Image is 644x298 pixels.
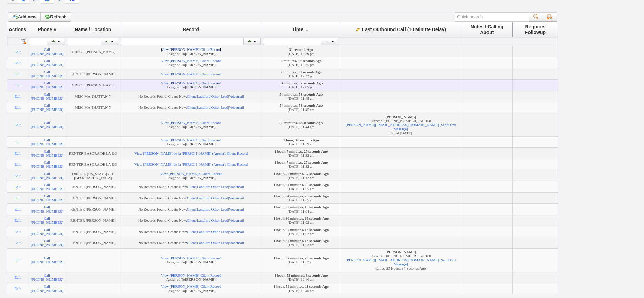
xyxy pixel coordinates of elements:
[66,181,120,192] td: RENTER [PERSON_NAME]
[31,273,64,281] a: Call [PHONE_NUMBER]
[187,94,196,98] a: Client
[66,91,120,102] td: MISC MANHATTAN N
[340,113,461,136] td: Called [DATE]
[15,174,21,178] a: Edit
[15,94,21,98] a: Edit
[134,162,248,166] a: View [PERSON_NAME] de la [PERSON_NAME] (Agent)'s Client Record
[15,275,21,279] a: Edit
[273,183,329,187] b: 1 hour, 34 minutes, 20 seconds Ago
[15,162,21,166] a: Edit
[120,272,262,283] td: Assigned To
[66,192,120,203] td: RENTER [PERSON_NAME]
[120,203,262,215] td: No Records Found. Create New: | | |
[15,286,21,291] a: Edit
[31,205,64,213] a: Call [PHONE_NUMBER]
[262,203,340,215] td: [DATE] 11:04 am
[262,283,340,294] td: [DATE] 10:40 am
[15,258,21,262] a: Edit
[385,115,416,119] b: [PERSON_NAME]
[385,250,416,254] b: [PERSON_NAME]
[31,183,64,191] a: Call [PHONE_NUMBER]
[273,205,329,209] b: 1 hour, 35 minutes, 18 seconds Ago
[273,239,329,243] b: 1 hour, 37 minutes, 16 seconds Ago
[211,94,228,98] a: Other Lead
[187,230,196,234] a: Client
[211,230,228,234] a: Other Lead
[211,241,228,245] a: Other Lead
[31,149,64,157] a: Call [PHONE_NUMBER]
[273,194,329,198] b: 1 hour, 34 minutes, 20 seconds Ago
[120,192,262,203] td: No Records Found. Create New: | | |
[262,226,340,237] td: [DATE] 11:02 am
[279,103,323,107] b: 54 minutes, 58 seconds Ago
[187,196,196,200] a: Client
[31,81,64,89] a: Call [PHONE_NUMBER]
[31,160,64,168] a: Call [PHONE_NUMBER]
[31,59,64,67] a: Call [PHONE_NUMBER]
[262,237,340,248] td: [DATE] 11:02 am
[185,289,216,293] b: [PERSON_NAME]
[185,85,216,89] b: [PERSON_NAME]
[292,27,303,32] span: Time
[279,92,323,96] b: 54 minutes, 58 seconds Ago
[187,105,196,110] a: Client
[120,91,262,102] td: No Records Found. Create New: | | |
[283,138,319,142] b: 1 hour, 32 seconds Ago
[273,172,329,176] b: 1 hour, 27 minutes, 57 seconds Ago
[394,258,456,266] a: [Send Text Message]
[185,125,216,129] b: [PERSON_NAME]
[262,113,340,136] td: [DATE] 11:44 am
[346,258,439,262] a: [PERSON_NAME][EMAIL_ADDRESS][DOMAIN_NAME]
[66,68,120,79] td: RENTER [PERSON_NAME]
[15,218,21,222] a: Edit
[38,27,56,32] span: Phone #
[281,70,322,74] b: 7 minutes, 38 seconds Ago
[31,47,64,56] a: Call [PHONE_NUMBER]
[15,72,21,76] a: Edit
[7,22,28,37] th: Actions
[187,241,196,245] a: Client
[262,170,340,181] td: [DATE] 11:12 am
[120,181,262,192] td: No Records Found. Create New: | | |
[394,123,456,131] a: [Send Text Message]
[262,159,340,170] td: [DATE] 11:32 am
[15,196,21,200] a: Edit
[161,256,221,260] a: View [PERSON_NAME] Client Record
[120,237,262,248] td: No Records Found. Create New: | | |
[75,27,111,32] span: Name / Location
[262,192,340,203] td: [DATE] 11:05 am
[346,115,439,127] span: Renata@HomeSweetHomeProperties.com
[229,196,244,200] a: Voicemail
[274,284,329,289] b: 1 hour, 59 minutes, 11 seconds Ago
[197,196,210,200] a: Landlord
[134,151,248,155] a: View [PERSON_NAME] de la [PERSON_NAME] (Agent)'s Client Record
[262,46,340,57] td: [DATE] 12:39 pm
[31,138,64,146] a: Call [PHONE_NUMBER]
[120,102,262,113] td: No Records Found. Create New: | | |
[262,248,340,272] td: [DATE] 11:02 am
[229,218,244,222] a: Voicemail
[161,72,221,76] a: View [PERSON_NAME] Client Record
[31,92,64,100] a: Call [PHONE_NUMBER]
[273,216,329,220] b: 1 hour, 36 minutes, 15 seconds Ago
[187,218,196,222] a: Client
[120,248,262,272] td: Assigned To
[229,185,244,189] a: Voicemail
[160,172,222,176] a: View [PERSON_NAME]'s Client Record
[120,46,262,57] td: Assigned To
[185,260,216,264] b: [PERSON_NAME]
[211,105,228,110] a: Other Lead
[15,49,21,54] a: Edit
[66,102,120,113] td: MISC MANHATTAN N
[273,256,329,260] b: 1 hour, 37 minutes, 26 seconds Ago
[262,215,340,226] td: [DATE] 11:03 am
[346,250,439,262] span: Renata@HomeSweetHomeProperties.com
[15,207,21,211] a: Edit
[274,273,328,277] b: 1 hour, 53 minutes, 8 seconds Ago
[31,227,64,236] a: Call [PHONE_NUMBER]
[31,194,64,202] a: Call [PHONE_NUMBER]
[31,256,64,264] a: Call [PHONE_NUMBER]
[183,27,199,32] span: Record
[31,216,64,224] a: Call [PHONE_NUMBER]
[120,215,262,226] td: No Records Found. Create New: | | |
